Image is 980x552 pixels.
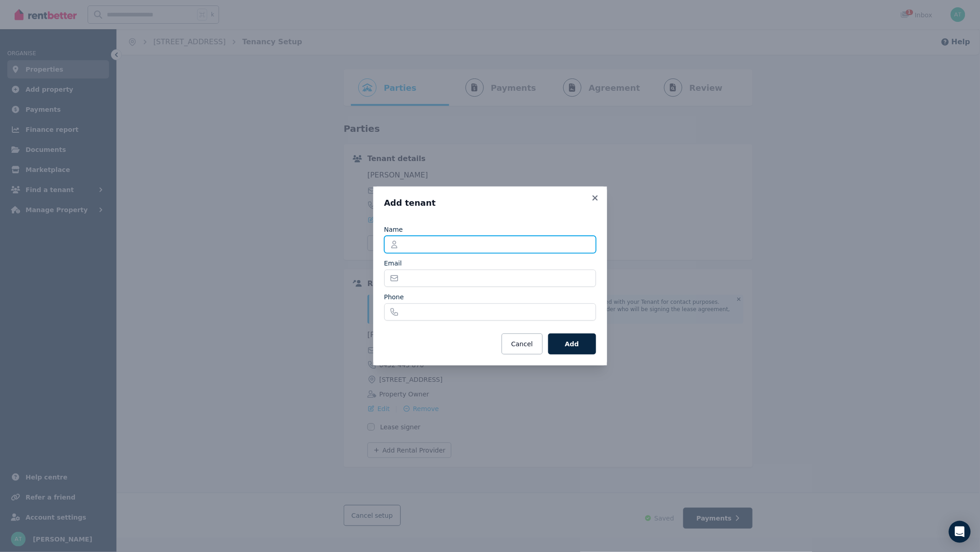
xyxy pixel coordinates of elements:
[502,333,542,354] button: Cancel
[384,292,404,302] label: Phone
[949,521,971,543] div: Open Intercom Messenger
[384,259,402,268] label: Email
[548,333,596,354] button: Add
[384,225,403,234] label: Name
[384,198,596,208] h3: Add tenant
